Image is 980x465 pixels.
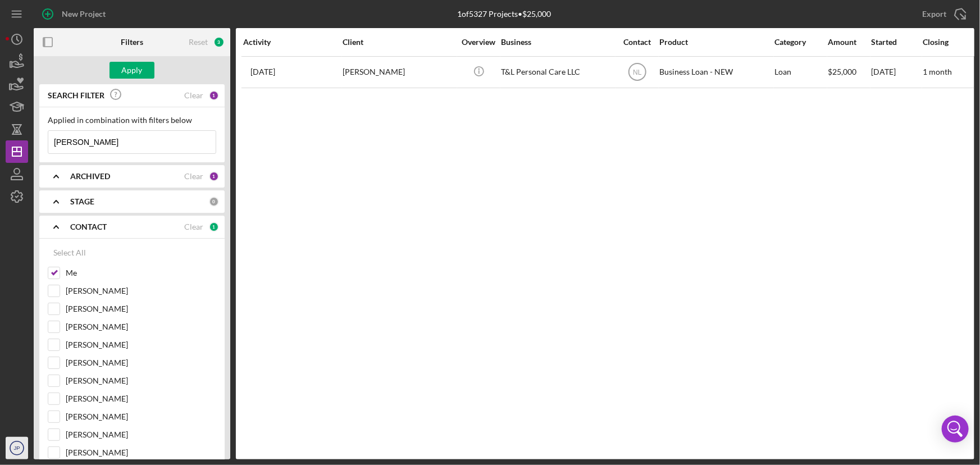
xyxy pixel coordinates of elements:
button: Export [911,3,974,25]
div: 1 [209,171,219,181]
label: [PERSON_NAME] [66,393,216,404]
div: Clear [184,91,203,100]
label: [PERSON_NAME] [66,321,216,332]
b: ARCHIVED [70,172,110,181]
label: [PERSON_NAME] [66,375,216,386]
div: 1 [209,90,219,101]
div: Apply [122,62,143,79]
div: Select All [53,241,86,264]
div: Amount [828,38,870,47]
label: [PERSON_NAME] [66,429,216,440]
label: [PERSON_NAME] [66,303,216,314]
div: $25,000 [828,57,870,87]
label: [PERSON_NAME] [66,285,216,297]
div: [DATE] [871,57,922,87]
div: Business [501,38,613,47]
div: Clear [184,172,203,181]
div: Applied in combination with filters below [48,116,216,125]
div: Overview [458,38,500,47]
div: 3 [213,37,225,48]
label: [PERSON_NAME] [66,447,216,458]
div: Loan [774,57,827,87]
button: Select All [48,241,92,264]
b: Filters [121,38,143,47]
label: [PERSON_NAME] [66,411,216,422]
button: New Project [34,3,117,25]
div: Started [871,38,922,47]
div: Product [659,38,772,47]
div: [PERSON_NAME] [343,57,455,87]
label: Me [66,267,216,279]
time: 1 month [923,67,952,76]
b: STAGE [70,197,94,206]
div: New Project [62,3,106,25]
div: Contact [616,38,658,47]
div: Clear [184,222,203,231]
div: Export [922,3,946,25]
text: JP [13,445,20,452]
div: Reset [189,38,208,47]
time: 2025-08-07 03:28 [250,67,275,76]
label: [PERSON_NAME] [66,357,216,368]
div: 0 [209,197,219,207]
label: [PERSON_NAME] [66,339,216,350]
b: SEARCH FILTER [48,91,104,100]
div: Activity [243,38,341,47]
button: Apply [110,62,154,79]
div: Business Loan - NEW [659,57,772,87]
div: Client [343,38,455,47]
div: 1 of 5327 Projects • $25,000 [457,10,551,19]
b: CONTACT [70,222,107,231]
button: JP [6,437,28,459]
div: Category [774,38,827,47]
div: 1 [209,222,219,232]
text: NL [633,69,642,76]
div: T&L Personal Care LLC [501,57,613,87]
div: Open Intercom Messenger [942,416,969,443]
